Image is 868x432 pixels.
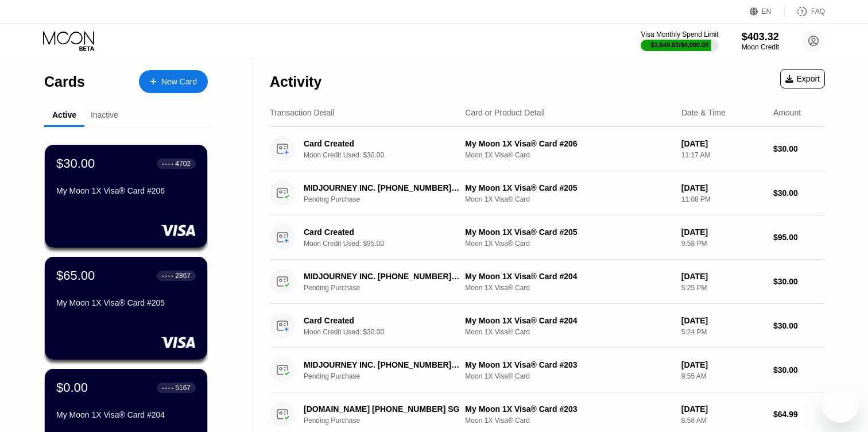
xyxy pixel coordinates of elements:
div: Active [52,110,76,119]
div: Date & Time [681,108,726,117]
div: $30.00 [773,277,825,286]
div: 5:24 PM [681,328,764,336]
div: My Moon 1X Visa® Card #205 [56,298,196,307]
div: Pending Purchase [304,372,471,380]
div: Pending Purchase [304,284,471,292]
div: New Card [139,70,208,93]
div: Amount [773,108,801,117]
div: Pending Purchase [304,416,471,425]
div: Inactive [91,110,118,119]
div: Visa Monthly Spend Limit [641,30,718,38]
div: [DATE] [681,227,764,237]
div: ● ● ● ● [162,386,173,389]
div: 11:08 PM [681,195,764,203]
div: Card Created [304,316,459,325]
div: MIDJOURNEY INC. [PHONE_NUMBER] US [304,360,459,369]
div: My Moon 1X Visa® Card #205 [465,227,672,237]
div: $30.00 [773,144,825,153]
div: Visa Monthly Spend Limit$3,649.82/$4,000.00 [641,30,718,51]
div: Pending Purchase [304,195,471,203]
div: ● ● ● ● [162,162,173,165]
div: $30.00 [773,188,825,198]
div: $30.00 [56,156,95,171]
div: Moon 1X Visa® Card [465,416,672,425]
div: My Moon 1X Visa® Card #204 [465,272,672,281]
div: $3,649.82 / $4,000.00 [651,41,709,48]
div: Moon Credit Used: $30.00 [304,151,471,159]
div: [DATE] [681,360,764,369]
div: Moon Credit Used: $30.00 [304,328,471,336]
div: $30.00 [773,365,825,375]
div: Export [780,69,825,88]
div: Moon 1X Visa® Card [465,240,672,248]
div: Card or Product Detail [465,108,545,117]
div: Export [785,74,820,83]
div: $95.00 [773,233,825,242]
div: My Moon 1X Visa® Card #203 [465,404,672,414]
div: $65.00 [56,268,95,283]
div: Card Created [304,139,459,148]
div: My Moon 1X Visa® Card #206 [465,139,672,148]
div: MIDJOURNEY INC. [PHONE_NUMBER] USPending PurchaseMy Moon 1X Visa® Card #204Moon 1X Visa® Card[DAT... [270,260,825,304]
div: 4702 [175,160,191,168]
div: 8:58 AM [681,416,764,425]
div: $403.32Moon Credit [742,31,779,51]
div: ● ● ● ● [162,274,173,277]
div: Moon Credit Used: $95.00 [304,240,471,248]
div: FAQ [811,7,825,16]
div: 5167 [175,384,191,392]
div: MIDJOURNEY INC. [PHONE_NUMBER] US [304,183,459,192]
div: Card CreatedMoon Credit Used: $30.00My Moon 1X Visa® Card #204Moon 1X Visa® Card[DATE]5:24 PM$30.00 [270,304,825,348]
div: Activity [270,74,321,90]
div: $65.00● ● ● ●2867My Moon 1X Visa® Card #205 [45,257,207,360]
div: EN [762,7,772,16]
div: $64.99 [773,410,825,419]
iframe: Кнопка, открывающая окно обмена сообщениями; идет разговор [822,386,859,423]
div: MIDJOURNEY INC. [PHONE_NUMBER] US [304,272,459,281]
div: 2867 [175,272,191,280]
div: My Moon 1X Visa® Card #205 [465,183,672,192]
div: My Moon 1X Visa® Card #204 [465,316,672,325]
div: [DATE] [681,139,764,148]
div: $30.00● ● ● ●4702My Moon 1X Visa® Card #206 [45,145,207,248]
div: Card CreatedMoon Credit Used: $30.00My Moon 1X Visa® Card #206Moon 1X Visa® Card[DATE]11:17 AM$30.00 [270,127,825,171]
div: $403.32 [742,31,779,43]
div: $30.00 [773,321,825,330]
div: MIDJOURNEY INC. [PHONE_NUMBER] USPending PurchaseMy Moon 1X Visa® Card #203Moon 1X Visa® Card[DAT... [270,348,825,392]
div: [DATE] [681,316,764,325]
div: Moon 1X Visa® Card [465,328,672,336]
div: Moon Credit [742,43,779,51]
div: 9:55 AM [681,372,764,380]
div: New Card [161,77,197,87]
div: EN [750,6,785,17]
div: My Moon 1X Visa® Card #206 [56,186,196,195]
div: Cards [44,74,85,90]
div: 9:58 PM [681,240,764,248]
div: My Moon 1X Visa® Card #204 [56,410,196,419]
div: Moon 1X Visa® Card [465,151,672,159]
div: $0.00 [56,380,88,395]
div: [DATE] [681,404,764,414]
div: FAQ [785,6,825,17]
div: Moon 1X Visa® Card [465,284,672,292]
div: 5:25 PM [681,284,764,292]
div: My Moon 1X Visa® Card #203 [465,360,672,369]
div: Moon 1X Visa® Card [465,372,672,380]
div: Card CreatedMoon Credit Used: $95.00My Moon 1X Visa® Card #205Moon 1X Visa® Card[DATE]9:58 PM$95.00 [270,215,825,260]
div: [DOMAIN_NAME] [PHONE_NUMBER] SG [304,404,459,414]
div: Transaction Detail [270,108,334,117]
div: Card Created [304,227,459,237]
div: [DATE] [681,183,764,192]
div: Moon 1X Visa® Card [465,195,672,203]
div: MIDJOURNEY INC. [PHONE_NUMBER] USPending PurchaseMy Moon 1X Visa® Card #205Moon 1X Visa® Card[DAT... [270,171,825,215]
div: [DATE] [681,272,764,281]
div: 11:17 AM [681,151,764,159]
